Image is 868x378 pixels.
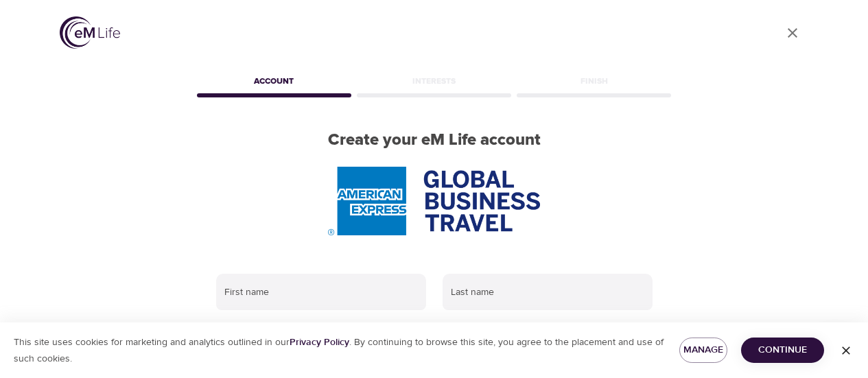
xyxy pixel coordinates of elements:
[690,342,716,359] span: Manage
[194,130,675,150] h2: Create your eM Life account
[741,338,824,363] button: Continue
[776,16,809,49] a: close
[679,338,727,363] button: Manage
[290,336,349,349] a: Privacy Policy
[328,167,539,235] img: AmEx%20GBT%20logo.png
[60,16,120,49] img: logo
[752,342,813,359] span: Continue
